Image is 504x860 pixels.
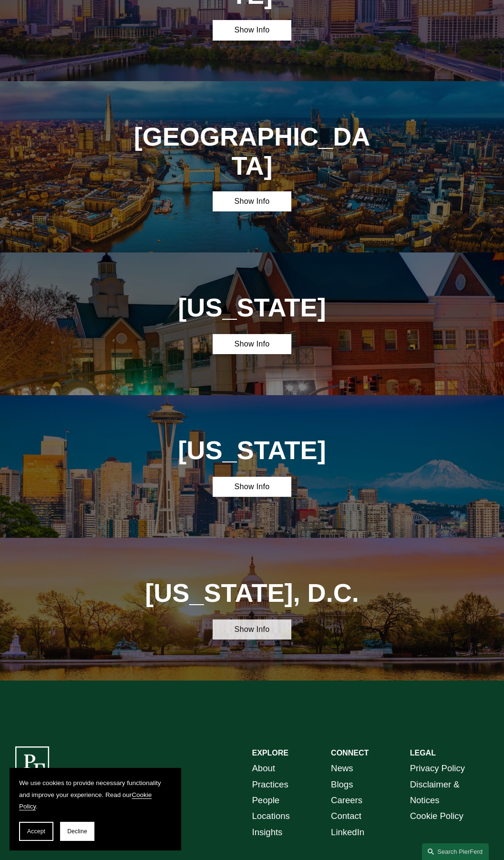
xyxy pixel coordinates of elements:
[27,828,45,835] span: Accept
[252,824,283,840] a: Insights
[19,791,152,810] a: Cookie Policy
[331,776,353,792] a: Blogs
[60,822,94,841] button: Decline
[173,436,331,465] h1: [US_STATE]
[19,777,172,812] p: We use cookies to provide necessary functionality and improve your experience. Read our .
[134,122,370,181] h1: [GEOGRAPHIC_DATA]
[134,293,370,323] h1: [US_STATE]
[331,824,364,840] a: LinkedIn
[410,749,436,757] strong: LEGAL
[410,760,465,776] a: Privacy Policy
[213,619,292,640] a: Show Info
[331,792,362,808] a: Careers
[213,477,292,497] a: Show Info
[252,776,288,792] a: Practices
[213,191,292,212] a: Show Info
[67,828,87,835] span: Decline
[252,808,290,824] a: Locations
[10,768,181,850] section: Cookie banner
[252,792,280,808] a: People
[19,822,53,841] button: Accept
[252,749,288,757] strong: EXPLORE
[213,334,292,355] a: Show Info
[422,843,489,860] a: Search this site
[331,808,361,824] a: Contact
[410,776,489,808] a: Disclaimer & Notices
[213,20,292,41] a: Show Info
[331,749,369,757] strong: CONNECT
[252,760,275,776] a: About
[331,760,353,776] a: News
[410,808,463,824] a: Cookie Policy
[134,578,370,608] h1: [US_STATE], D.C.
